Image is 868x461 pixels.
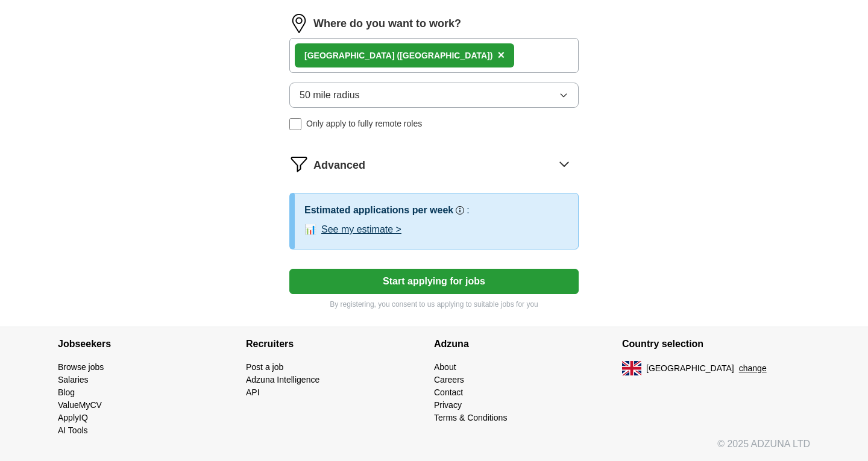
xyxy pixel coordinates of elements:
[434,387,463,397] a: Contact
[304,51,395,60] strong: [GEOGRAPHIC_DATA]
[306,118,422,130] span: Only apply to fully remote roles
[58,400,102,410] a: ValueMyCV
[289,269,579,294] button: Start applying for jobs
[300,88,360,102] span: 50 mile radius
[289,118,301,130] input: Only apply to fully remote roles
[289,299,579,310] p: By registering, you consent to us applying to suitable jobs for you
[321,222,401,237] button: See my estimate >
[289,14,309,33] img: location.png
[304,203,453,218] h3: Estimated applications per week
[497,46,505,64] button: ×
[289,154,309,174] img: filter
[58,413,88,422] a: ApplyIQ
[497,48,505,61] span: ×
[622,361,641,375] img: UK flag
[434,400,462,410] a: Privacy
[58,362,104,372] a: Browse jobs
[646,362,734,375] span: [GEOGRAPHIC_DATA]
[289,83,579,108] button: 50 mile radius
[739,362,767,375] button: change
[313,157,365,174] span: Advanced
[48,437,820,461] div: © 2025 ADZUNA LTD
[622,327,810,361] h4: Country selection
[58,425,88,435] a: AI Tools
[397,51,492,60] span: ([GEOGRAPHIC_DATA])
[434,375,464,384] a: Careers
[304,222,316,237] span: 📊
[246,375,319,384] a: Adzuna Intelligence
[313,16,461,32] label: Where do you want to work?
[434,413,507,422] a: Terms & Conditions
[58,387,75,397] a: Blog
[467,203,469,218] h3: :
[246,387,260,397] a: API
[246,362,283,372] a: Post a job
[58,375,89,384] a: Salaries
[434,362,456,372] a: About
